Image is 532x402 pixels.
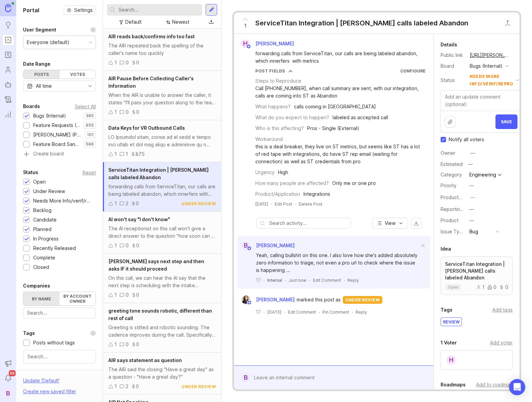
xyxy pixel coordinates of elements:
button: Save [495,114,517,129]
label: By account owner [60,292,96,305]
span: [PERSON_NAME] [256,242,295,248]
div: Roadmaps [441,381,466,389]
div: Internal [267,277,282,283]
div: When the AIR is unable to answer the caller, it states "I'll pass your question along to the team... [108,91,216,106]
div: Greeting is stilted and robotic sounding. The cadence improves during the call. Specifically "AI ... [108,324,216,339]
a: [URL][PERSON_NAME][PERSON_NAME] [468,51,513,60]
span: Just now [289,277,306,283]
div: 1 [114,200,117,207]
div: Planned [33,226,51,233]
div: Backlog [33,207,51,214]
div: Add tags [492,306,513,314]
input: Search... [119,6,199,14]
div: 1 [126,150,128,158]
div: Date Range [23,60,50,68]
input: Search activity... [269,219,347,227]
div: What happens? [255,103,291,110]
a: AIR Pause Before Collecting Caller's InformationWhen the AIR is unable to answer the caller, it s... [103,71,221,120]
div: Feature Requests (Internal) [33,122,80,129]
div: Bugs (Internal) [470,62,503,70]
div: Who is this affecting? [255,125,304,132]
span: AI won't say "I don't know" [108,216,170,222]
button: ProductboardID [468,193,477,202]
div: Open [33,178,46,186]
button: Notifications [2,372,14,384]
span: Settings [74,7,93,14]
div: 1 [114,108,117,116]
span: [PERSON_NAME] says next step and then asks IF it should proceed [108,258,204,272]
div: Newest [172,18,189,26]
div: B [241,241,250,250]
div: under review [182,201,216,207]
div: Public link [441,51,464,59]
div: Votes [60,70,96,79]
button: Post Fields [255,68,293,74]
button: Close button [501,16,514,30]
div: Board [441,62,464,70]
a: AIR reads back/confirms info too fastThe AIR repeated back the spelling of the caller's name too ... [103,29,221,71]
span: AIR reads back/confirms info too fast [108,34,195,39]
div: 0 [499,285,508,290]
button: B [2,387,14,399]
a: Changelog [2,93,14,106]
label: Product [441,217,459,223]
div: 1 [114,341,117,348]
div: 0 [136,383,139,390]
span: [PERSON_NAME] [255,41,294,46]
div: review [441,318,462,326]
div: 875 [135,150,145,158]
div: 0 [126,242,129,249]
div: 1 [114,383,117,390]
div: 0 [136,291,139,299]
div: Product/Application [255,190,300,198]
span: [DATE] [255,201,268,207]
div: 0 [126,108,129,116]
span: View [385,220,396,227]
div: 2 [126,383,128,390]
div: · [344,277,345,283]
div: Tags [441,306,452,314]
button: View [372,218,408,229]
div: · [285,277,286,283]
div: In Progress [33,235,59,242]
p: 101 [87,132,94,137]
div: Reply [356,309,367,315]
label: Reporting Team [441,206,477,212]
img: member badge [246,44,251,49]
div: 0 [136,242,139,249]
div: Open Intercom Messenger [509,379,525,395]
span: Save [501,119,512,124]
div: Reply [347,277,359,283]
span: Data Keys for VR Outbound Calls [108,125,185,131]
div: — [466,160,475,169]
a: Ideas [2,19,14,31]
div: 0 [136,59,139,66]
div: Urgency [255,169,275,176]
img: member badge [247,300,252,305]
a: Users [2,64,14,76]
a: H[PERSON_NAME] [237,39,299,48]
div: — [469,206,474,213]
span: 1 [244,22,247,29]
a: Reporting [2,108,14,121]
div: Recently Released [33,245,76,252]
div: under review [182,384,216,389]
div: Status [23,168,38,176]
a: Data Keys for VR Outbound CallsLO Ipsumdol sitam, conse ad el sedd e tempo inci utlab et dol mag ... [103,120,221,162]
div: forwarding calls from ServiceTitan, our calls are being labeled abandon, which innerfers with met... [108,183,216,198]
div: · [295,201,296,207]
input: Search... [27,309,92,317]
div: The AIR repeated back the spelling of the caller's name too quickly [108,42,216,57]
div: 0 [126,291,129,299]
h1: Portal [23,6,39,14]
label: Issue Type [441,229,465,234]
div: 1 [114,150,117,158]
div: this is a deal breaker, they live on ST metrics, but seems like ST has a lot of red tape with int... [255,143,426,165]
label: Priority [441,183,456,188]
div: H [241,39,250,48]
div: Reset [83,171,96,174]
div: Posts without tags [33,339,75,346]
input: Search... [27,353,91,360]
span: 99 [9,370,16,376]
div: Edit Comment [288,309,316,315]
